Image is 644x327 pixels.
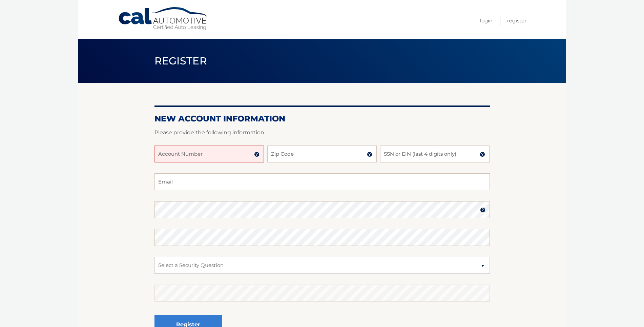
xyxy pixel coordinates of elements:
a: Cal Automotive [118,7,209,31]
h2: New Account Information [154,114,490,124]
input: Zip Code [267,146,377,162]
a: Login [480,15,493,26]
p: Please provide the following information. [154,128,490,137]
img: tooltip.svg [367,152,372,157]
img: tooltip.svg [480,152,485,157]
img: tooltip.svg [480,207,485,213]
img: tooltip.svg [254,152,259,157]
a: Register [507,15,526,26]
input: SSN or EIN (last 4 digits only) [380,146,490,162]
input: Email [154,173,490,190]
span: Register [154,55,207,67]
input: Account Number [154,146,264,162]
